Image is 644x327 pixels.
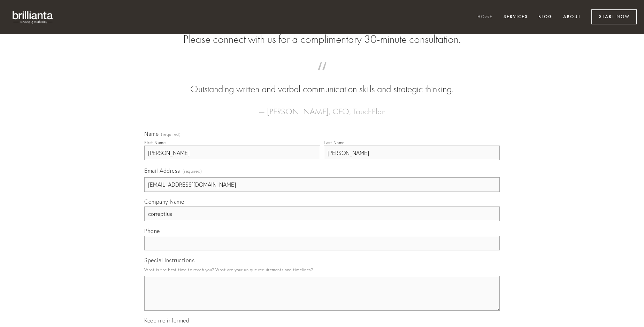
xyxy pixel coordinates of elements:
[144,198,184,205] span: Company Name
[144,167,180,174] span: Email Address
[144,265,500,274] p: What is the best time to reach you? What are your unique requirements and timelines?
[144,140,166,145] div: First Name
[155,96,489,118] figcaption: — [PERSON_NAME], CEO, TouchPlan
[144,227,160,234] span: Phone
[155,69,489,96] blockquote: Outstanding written and verbal communication skills and strategic thinking.
[161,132,181,137] span: (required)
[144,257,194,264] span: Special Instructions
[144,317,189,324] span: Keep me informed
[155,69,489,83] span: “
[144,130,159,137] span: Name
[473,11,497,23] a: Home
[324,140,345,145] div: Last Name
[559,11,585,23] a: About
[591,9,637,24] a: Start Now
[7,7,59,27] img: brillianta - research, strategy, marketing
[183,166,202,176] span: (required)
[144,33,500,46] h2: Please connect with us for a complimentary 30-minute consultation.
[499,11,532,23] a: Services
[534,11,557,23] a: Blog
